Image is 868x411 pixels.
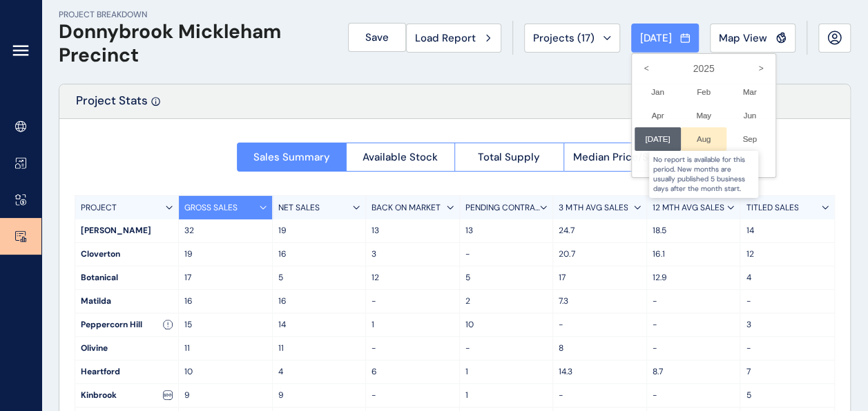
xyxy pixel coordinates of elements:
[681,151,727,174] li: Nov
[749,57,773,80] i: >
[635,57,658,80] i: <
[635,151,681,174] li: Oct
[726,80,773,104] li: Mar
[681,104,727,127] li: May
[635,57,773,80] label: 2025
[635,104,681,127] li: Apr
[681,80,727,104] li: Feb
[726,151,773,174] li: Dec
[726,104,773,127] li: Jun
[635,80,681,104] li: Jan
[681,127,727,151] li: Aug
[635,127,681,151] li: [DATE]
[726,127,773,151] li: Sep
